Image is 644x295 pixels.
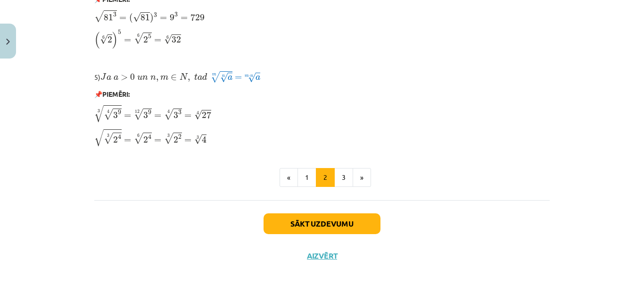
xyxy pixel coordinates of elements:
span: 0 [130,74,135,80]
span: 3 [143,112,148,118]
span: 5 [118,30,121,34]
span: 4 [202,136,206,143]
span: J [100,73,107,80]
span: N [180,73,188,80]
span: 27 [202,111,211,118]
span: √ [164,34,172,44]
span: 9 [148,110,151,115]
span: √ [133,12,140,22]
span: √ [194,110,202,120]
span: 5 [148,34,151,39]
span: 3 [113,112,118,118]
span: = [154,39,161,42]
span: n [142,76,148,80]
span: u [137,76,142,80]
span: d [202,73,207,80]
span: √ [104,133,113,144]
span: 81 [140,14,150,21]
span: a [114,76,118,80]
span: √ [94,129,104,146]
span: 2 [178,135,182,139]
span: 729 [190,14,205,21]
span: = [119,17,126,20]
b: PIEMĒRI: [102,90,130,98]
span: 2 [143,36,148,43]
span: √ [134,33,143,44]
span: = [124,114,131,118]
span: ( [129,13,133,23]
span: = [154,114,161,118]
span: 2 [107,36,112,43]
span: 3 [173,112,178,118]
button: « [280,168,298,187]
span: = [124,139,131,143]
span: ) [112,32,118,49]
span: n [150,76,156,80]
span: √ [134,109,143,120]
span: √ [134,133,143,144]
span: a [228,76,232,80]
span: 3 [178,110,182,115]
span: √ [164,133,173,144]
span: ( [94,32,100,49]
span: t [194,74,198,80]
span: a [107,76,111,80]
span: 4 [118,134,121,139]
span: a [198,76,202,80]
span: > [121,75,128,80]
span: 2 [113,136,118,143]
span: a [256,76,260,80]
span: 4 [148,134,151,139]
button: 1 [297,168,316,187]
span: √ [211,71,220,83]
nav: Page navigation example [94,168,550,187]
span: √ [94,10,104,22]
span: m [245,75,249,77]
p: 5) [94,70,550,84]
span: 9 [170,14,174,21]
span: 9 [118,110,121,115]
span: √ [248,73,256,83]
span: √ [100,34,107,44]
span: = [184,139,191,143]
span: √ [220,73,228,83]
button: » [353,168,371,187]
span: 3 [174,12,178,17]
span: ∈ [171,75,177,80]
span: = [124,39,131,42]
span: = [235,76,242,80]
span: 3 [113,12,116,17]
span: 2 [143,136,148,143]
p: 📌 [94,89,550,99]
button: Sākt uzdevumu [264,213,380,234]
span: √ [194,135,202,144]
span: , [156,77,158,82]
span: 32 [172,36,181,43]
span: √ [94,105,104,122]
span: 81 [104,14,113,21]
span: √ [104,109,113,120]
span: ) [150,13,154,23]
span: = [154,139,161,143]
button: 3 [334,168,353,187]
span: = [160,17,167,20]
span: = [181,17,188,20]
img: icon-close-lesson-0947bae3869378f0d4975bcd49f059093ad1ed9edebbc8119c70593378902aed.svg [6,39,10,45]
span: 3 [154,13,157,17]
button: Aizvērt [304,251,340,261]
span: = [184,114,191,118]
span: m [160,76,168,80]
button: 2 [316,168,335,187]
span: 2 [173,136,178,143]
span: , [188,77,190,82]
span: √ [164,109,173,120]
